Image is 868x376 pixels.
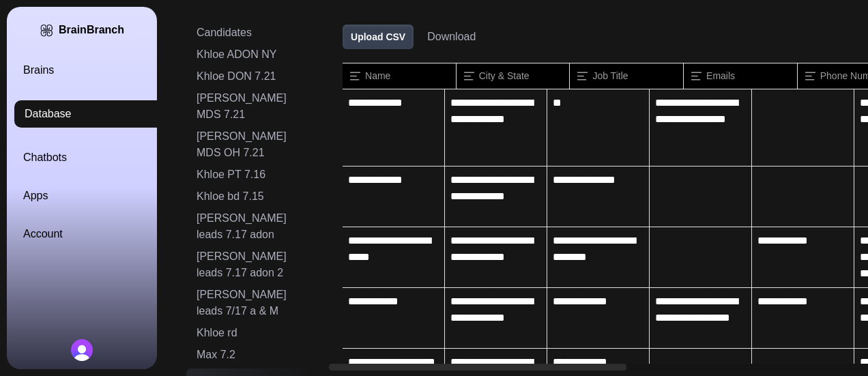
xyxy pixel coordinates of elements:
[71,339,93,361] button: Open user button
[343,63,456,89] div: Name
[197,210,311,243] div: [PERSON_NAME] leads 7.17 adon
[23,149,173,166] a: Chatbots
[23,226,173,242] a: Account
[197,287,311,319] div: [PERSON_NAME] leads 7/17 a & M
[40,23,53,38] img: BrainBranch Logo
[197,325,311,341] div: Khloe rd
[23,62,173,78] a: Brains
[197,46,311,63] div: Khloe ADON NY
[684,63,797,89] div: Emails
[457,63,570,89] div: City & State
[59,23,124,37] div: BrainBranch
[197,167,311,183] div: Khloe PT 7.16
[197,347,311,363] div: Max 7.2
[23,188,173,204] a: Apps
[570,63,683,89] div: Job Title
[427,29,476,45] button: Download
[343,25,414,49] button: Upload CSV
[197,68,311,85] div: Khloe DON 7.21
[197,248,311,281] div: [PERSON_NAME] leads 7.17 adon 2
[197,188,311,205] div: Khloe bd 7.15
[197,90,311,123] div: [PERSON_NAME] MDS 7.21
[197,25,311,41] div: Candidates
[14,100,164,128] a: Database
[197,128,311,161] div: [PERSON_NAME] MDS OH 7.21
